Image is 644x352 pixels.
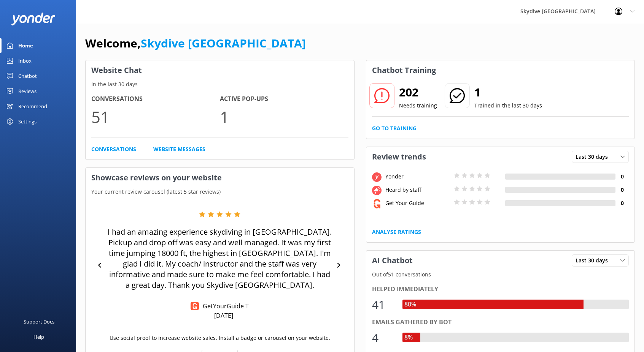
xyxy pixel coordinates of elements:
div: Emails gathered by bot [372,317,629,327]
p: GetYourGuide T [199,302,249,310]
p: Out of 51 conversations [366,270,635,279]
h3: AI Chatbot [366,251,418,270]
div: Settings [18,114,37,129]
span: Last 30 days [576,256,612,265]
div: Recommend [18,99,47,114]
a: Go to Training [372,124,417,133]
h3: Review trends [366,147,432,167]
h2: 202 [399,83,437,101]
h4: Conversations [91,94,220,104]
p: Trained in the last 30 days [474,101,542,110]
a: Conversations [91,145,136,153]
p: 1 [220,104,348,129]
p: In the last 30 days [86,80,354,88]
p: Use social proof to increase website sales. Install a badge or carousel on your website. [110,334,330,342]
div: 4 [372,328,395,347]
p: 51 [91,104,220,129]
h4: Active Pop-ups [220,94,348,104]
h3: Showcase reviews on your website [86,168,354,188]
div: 41 [372,295,395,314]
div: Reviews [18,84,37,99]
span: Last 30 days [576,153,612,161]
div: Home [18,38,33,53]
div: Heard by staff [383,186,452,194]
img: yonder-white-logo.png [11,13,55,25]
div: 8% [402,333,415,343]
div: Yonder [383,172,452,181]
a: Analyse Ratings [372,228,421,236]
a: Website Messages [153,145,205,153]
div: Support Docs [24,314,54,329]
h3: Website Chat [86,60,354,80]
h4: 0 [615,186,629,194]
h2: 1 [474,83,542,101]
p: Your current review carousel (latest 5 star reviews) [86,188,354,196]
h4: 0 [615,199,629,207]
img: Get Your Guide Reviews [191,302,199,310]
p: Needs training [399,101,437,110]
div: Inbox [18,53,32,68]
h1: Welcome, [85,34,306,52]
div: 80% [402,300,418,309]
div: Help [33,329,44,344]
h4: 0 [615,172,629,181]
p: I had an amazing experience skydiving in [GEOGRAPHIC_DATA]. Pickup and drop off was easy and well... [107,227,333,290]
p: [DATE] [214,311,233,320]
div: Get Your Guide [383,199,452,207]
a: Skydive [GEOGRAPHIC_DATA] [141,35,306,51]
div: Helped immediately [372,284,629,294]
div: Chatbot [18,68,37,84]
h3: Chatbot Training [366,60,442,80]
